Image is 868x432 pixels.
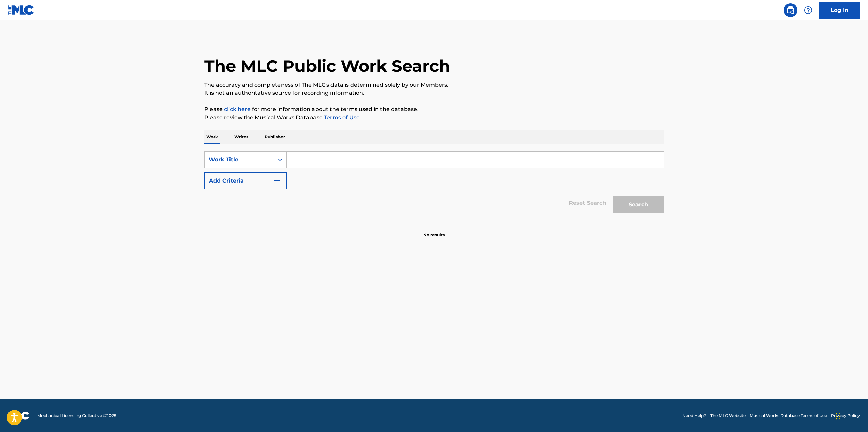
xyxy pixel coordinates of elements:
[804,6,812,14] img: help
[423,224,445,238] p: No results
[801,3,815,17] div: Help
[262,130,287,144] p: Publisher
[37,413,116,419] span: Mechanical Licensing Collective © 2025
[273,177,281,185] img: 9d2ae6d4665cec9f34b9.svg
[204,172,287,189] button: Add Criteria
[836,406,840,427] div: Drag
[786,6,795,14] img: search
[8,412,29,420] img: logo
[204,89,664,97] p: It is not an authoritative source for recording information.
[204,151,664,217] form: Search Form
[224,106,251,113] a: click here
[8,5,34,15] img: MLC Logo
[831,413,860,419] a: Privacy Policy
[232,130,250,144] p: Writer
[204,130,220,144] p: Work
[204,56,450,76] h1: The MLC Public Work Search
[209,156,270,164] div: Work Title
[784,3,797,17] a: Public Search
[710,413,746,419] a: The MLC Website
[204,81,664,89] p: The accuracy and completeness of The MLC's data is determined solely by our Members.
[750,413,827,419] a: Musical Works Database Terms of Use
[204,105,664,114] p: Please for more information about the terms used in the database.
[819,2,860,19] a: Log In
[323,114,360,121] a: Terms of Use
[682,413,706,419] a: Need Help?
[834,399,868,432] iframe: Chat Widget
[204,114,664,122] p: Please review the Musical Works Database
